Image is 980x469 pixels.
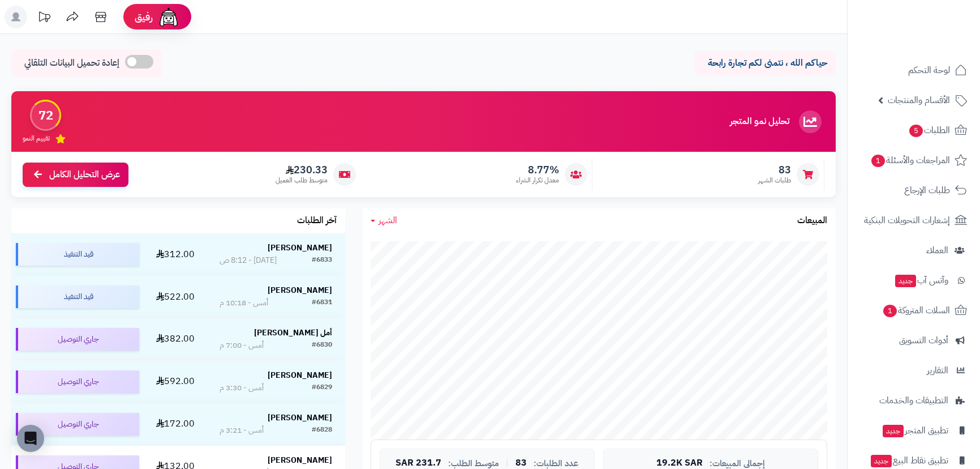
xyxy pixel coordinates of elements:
[758,164,791,176] span: 83
[49,168,120,181] span: عرض التحليل الكامل
[16,328,139,351] div: جاري التوصيل
[797,216,827,226] h3: المبيعات
[854,207,973,234] a: إشعارات التحويلات البنكية
[268,369,332,381] strong: [PERSON_NAME]
[144,233,207,275] td: 312.00
[927,363,948,378] span: التقارير
[854,237,973,264] a: العملاء
[883,425,904,437] span: جديد
[710,459,765,468] span: إجمالي المبيعات:
[24,57,119,70] span: إعادة تحميل البيانات التلقائي
[516,164,559,176] span: 8.77%
[903,30,969,54] img: logo-2.png
[515,458,527,468] span: 83
[220,425,264,436] div: أمس - 3:21 م
[144,361,207,403] td: 592.00
[16,413,139,436] div: جاري التوصيل
[730,117,789,127] h3: تحليل نمو المتجر
[879,393,948,408] span: التطبيقات والخدمات
[23,163,128,187] a: عرض التحليل الكامل
[871,455,892,467] span: جديد
[854,147,973,174] a: المراجعات والأسئلة1
[312,255,332,266] div: #6833
[870,152,950,168] span: المراجعات والأسئلة
[854,267,973,294] a: وآتس آبجديد
[908,122,950,138] span: الطلبات
[312,425,332,436] div: #6828
[899,332,948,348] span: أدوات التسويق
[297,216,337,226] h3: آخر الطلبات
[854,297,973,324] a: السلات المتروكة1
[16,285,139,308] div: قيد التنفيذ
[448,459,499,468] span: متوسط الطلب:
[908,62,950,78] span: لوحة التحكم
[854,177,973,204] a: طلبات الإرجاع
[883,305,897,317] span: 1
[703,57,827,70] p: حياكم الله ، نتمنى لكم تجارة رابحة
[23,134,50,143] span: تقييم النمو
[135,10,153,24] span: رفيق
[854,417,973,444] a: تطبيق المتجرجديد
[276,164,328,176] span: 230.33
[276,176,328,185] span: متوسط طلب العميل
[254,327,332,339] strong: أمل [PERSON_NAME]
[870,453,948,468] span: تطبيق نقاط البيع
[220,255,277,266] div: [DATE] - 8:12 ص
[312,340,332,351] div: #6830
[371,214,397,227] a: الشهر
[926,242,948,258] span: العملاء
[882,302,950,318] span: السلات المتروكة
[157,6,180,28] img: ai-face.png
[854,117,973,144] a: الطلبات5
[895,275,916,287] span: جديد
[871,155,885,167] span: 1
[312,382,332,394] div: #6829
[516,176,559,185] span: معدل تكرار الشراء
[17,425,44,452] div: Open Intercom Messenger
[220,340,264,351] div: أمس - 7:00 م
[268,284,332,296] strong: [PERSON_NAME]
[854,57,973,84] a: لوحة التحكم
[396,458,441,468] span: 231.7 SAR
[220,297,268,309] div: أمس - 10:18 م
[268,454,332,466] strong: [PERSON_NAME]
[854,357,973,384] a: التقارير
[909,125,923,137] span: 5
[144,318,207,360] td: 382.00
[268,242,332,254] strong: [PERSON_NAME]
[16,243,139,266] div: قيد التنفيذ
[144,276,207,318] td: 522.00
[16,370,139,393] div: جاري التوصيل
[854,327,973,354] a: أدوات التسويق
[268,412,332,424] strong: [PERSON_NAME]
[379,214,397,227] span: الشهر
[144,403,207,445] td: 172.00
[864,212,950,228] span: إشعارات التحويلات البنكية
[894,272,948,288] span: وآتس آب
[758,176,791,185] span: طلبات الشهر
[312,297,332,309] div: #6831
[882,423,948,438] span: تطبيق المتجر
[888,92,950,108] span: الأقسام والمنتجات
[220,382,264,394] div: أمس - 3:30 م
[904,182,950,198] span: طلبات الإرجاع
[656,458,703,468] span: 19.2K SAR
[854,387,973,414] a: التطبيقات والخدمات
[506,459,509,467] span: |
[534,459,578,468] span: عدد الطلبات:
[30,6,58,31] a: تحديثات المنصة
